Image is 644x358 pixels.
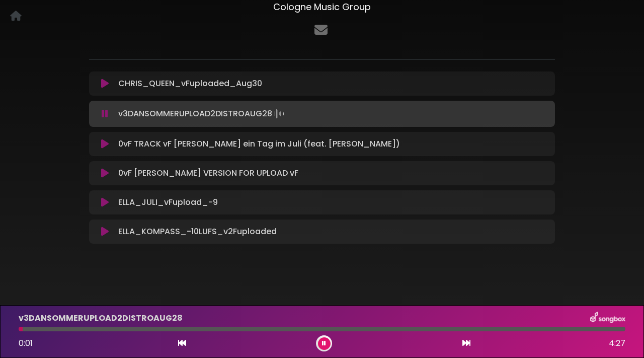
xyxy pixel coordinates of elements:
p: CHRIS_QUEEN_vFuploaded_Aug30 [118,78,262,90]
img: waveform4.gif [272,107,286,121]
h3: Cologne Music Group [89,2,555,13]
p: v3DANSOMMERUPLOAD2DISTROAUG28 [118,107,286,121]
p: ELLA_KOMPASS_-10LUFS_v2Fuploaded [118,226,277,238]
p: 0vF TRACK vF [PERSON_NAME] ein Tag im Juli (feat. [PERSON_NAME]) [118,138,400,150]
p: ELLA_JULI_vFupload_-9 [118,196,218,208]
p: 0vF [PERSON_NAME] VERSION FOR UPLOAD vF [118,167,298,179]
